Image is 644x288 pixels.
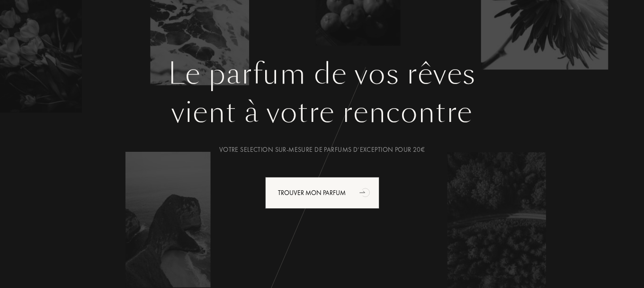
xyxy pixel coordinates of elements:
[57,145,587,155] div: Votre selection sur-mesure de parfums d’exception pour 20€
[57,57,587,91] h1: Le parfum de vos rêves
[265,177,379,209] div: Trouver mon parfum
[356,183,375,202] div: animation
[57,91,587,134] div: vient à votre rencontre
[258,177,386,209] a: Trouver mon parfumanimation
